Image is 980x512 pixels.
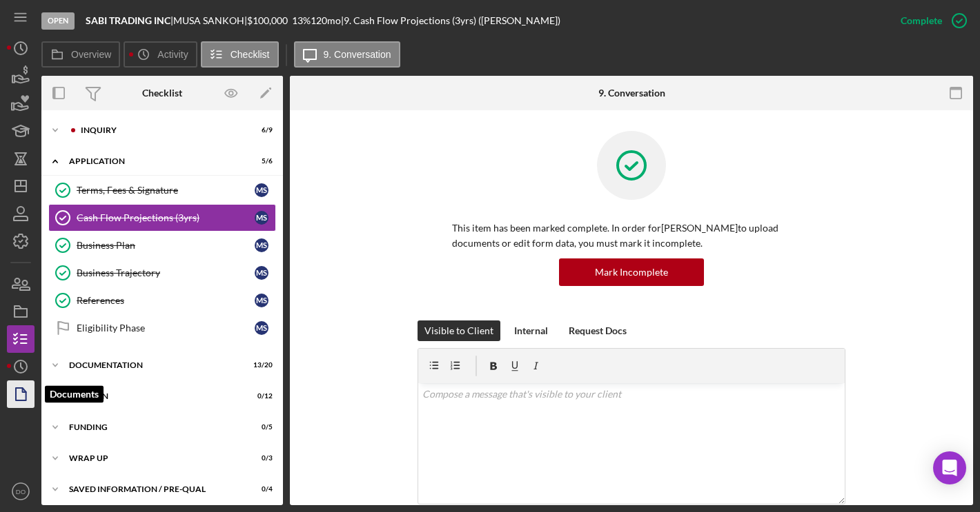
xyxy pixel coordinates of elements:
div: 0 / 12 [248,392,273,400]
label: 9. Conversation [324,49,391,60]
div: | [86,15,173,26]
button: Checklist [201,41,279,68]
div: 120 mo [311,15,341,26]
div: M S [255,238,268,252]
div: Saved Information / Pre-Qual [69,485,238,493]
label: Overview [71,49,111,60]
button: Activity [124,41,197,68]
div: M S [255,321,268,335]
div: Cash Flow Projections (3yrs) [77,212,255,223]
a: Terms, Fees & SignatureMS [48,176,276,204]
div: 5 / 6 [248,157,273,165]
div: | 9. Cash Flow Projections (3yrs) ([PERSON_NAME]) [341,15,560,26]
div: 0 / 3 [248,454,273,462]
div: Wrap up [69,454,238,462]
div: Complete [901,7,942,34]
div: 9. Conversation [598,88,665,99]
button: Internal [507,320,555,341]
div: Inquiry [81,126,238,134]
label: Checklist [231,49,270,60]
div: M S [255,183,268,197]
div: M S [255,211,268,225]
div: References [77,295,255,306]
div: M S [255,294,268,307]
div: Terms, Fees & Signature [77,185,255,196]
div: Eligibility Phase [77,322,255,334]
a: Cash Flow Projections (3yrs)MS [48,204,276,232]
p: This item has been marked complete. In order for [PERSON_NAME] to upload documents or edit form d... [452,221,811,252]
div: Funding [69,423,238,431]
a: ReferencesMS [48,287,276,314]
button: DO [7,478,35,505]
div: Request Docs [569,320,627,341]
div: Documentation [69,361,238,369]
div: Internal [514,320,548,341]
div: Open [41,12,75,30]
button: Mark Incomplete [559,258,704,286]
div: Business Trajectory [77,267,255,278]
div: Mark Incomplete [595,258,668,286]
button: Visible to Client [418,320,500,341]
a: Business TrajectoryMS [48,259,276,287]
text: DO [16,488,26,495]
div: 13 % [292,15,311,26]
div: Checklist [142,88,182,99]
div: Open Intercom Messenger [933,451,966,484]
button: Request Docs [562,320,634,341]
button: Overview [41,41,120,68]
button: Complete [887,7,973,34]
label: Activity [157,49,188,60]
div: Application [69,157,238,165]
div: 0 / 5 [248,423,273,431]
b: SABI TRADING INC [86,14,170,26]
div: MUSA SANKOH | [173,15,247,26]
div: 13 / 20 [248,361,273,369]
div: Business Plan [77,240,255,251]
div: Visible to Client [424,320,493,341]
div: 6 / 9 [248,126,273,134]
a: Business PlanMS [48,232,276,259]
button: 9. Conversation [294,41,400,68]
div: M S [255,266,268,280]
span: $100,000 [247,14,288,26]
div: Decision [69,392,238,400]
a: Eligibility PhaseMS [48,314,276,342]
div: 0 / 4 [248,485,273,493]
